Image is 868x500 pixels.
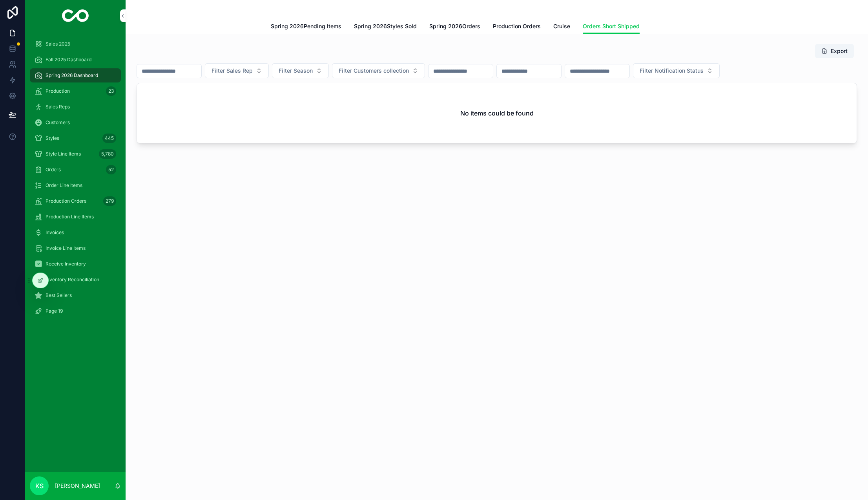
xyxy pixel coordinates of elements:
[46,135,59,141] span: Styles
[46,119,70,126] span: Customers
[25,31,126,328] div: scrollable content
[30,304,121,318] a: Page 19
[46,261,86,267] span: Receive Inventory
[633,63,720,78] button: Select Button
[271,22,341,30] span: Spring 2026Pending Items
[102,134,116,143] div: 445
[46,72,98,79] span: Spring 2026 Dashboard
[46,292,72,299] span: Best Sellers
[106,86,116,96] div: 23
[30,241,121,255] a: Invoice Line Items
[205,63,269,78] button: Select Button
[640,67,704,75] span: Filter Notification Status
[46,245,86,251] span: Invoice Line Items
[815,44,854,58] button: Export
[103,196,116,206] div: 279
[106,165,116,174] div: 52
[30,257,121,271] a: Receive Inventory
[354,22,417,30] span: Spring 2026Styles Sold
[46,229,64,236] span: Invoices
[30,273,121,287] a: Inventory Reconciliation
[30,210,121,224] a: Production Line Items
[46,104,70,110] span: Sales Reps
[46,214,94,220] span: Production Line Items
[493,22,541,30] span: Production Orders
[271,19,341,35] a: Spring 2026Pending Items
[62,9,89,22] img: App logo
[30,100,121,114] a: Sales Reps
[99,149,116,159] div: 5,780
[339,67,409,75] span: Filter Customers collection
[46,182,82,189] span: Order Line Items
[30,131,121,145] a: Styles445
[46,308,63,314] span: Page 19
[30,84,121,98] a: Production23
[35,481,44,491] span: KS
[553,22,570,30] span: Cruise
[30,147,121,161] a: Style Line Items5,780
[553,19,570,35] a: Cruise
[46,277,99,283] span: Inventory Reconciliation
[429,22,480,30] span: Spring 2026Orders
[583,19,640,34] a: Orders Short Shipped
[493,19,541,35] a: Production Orders
[30,194,121,208] a: Production Orders279
[46,198,86,204] span: Production Orders
[429,19,480,35] a: Spring 2026Orders
[30,53,121,67] a: Fall 2025 Dashboard
[30,163,121,177] a: Orders52
[212,67,253,75] span: Filter Sales Rep
[55,482,100,490] p: [PERSON_NAME]
[30,37,121,51] a: Sales 2025
[30,115,121,130] a: Customers
[272,63,329,78] button: Select Button
[46,88,70,94] span: Production
[460,108,534,118] h2: No items could be found
[30,225,121,240] a: Invoices
[30,68,121,82] a: Spring 2026 Dashboard
[583,22,640,30] span: Orders Short Shipped
[46,41,70,47] span: Sales 2025
[46,57,91,63] span: Fall 2025 Dashboard
[30,178,121,192] a: Order Line Items
[46,167,61,173] span: Orders
[279,67,313,75] span: Filter Season
[30,288,121,302] a: Best Sellers
[354,19,417,35] a: Spring 2026Styles Sold
[332,63,425,78] button: Select Button
[46,151,81,157] span: Style Line Items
